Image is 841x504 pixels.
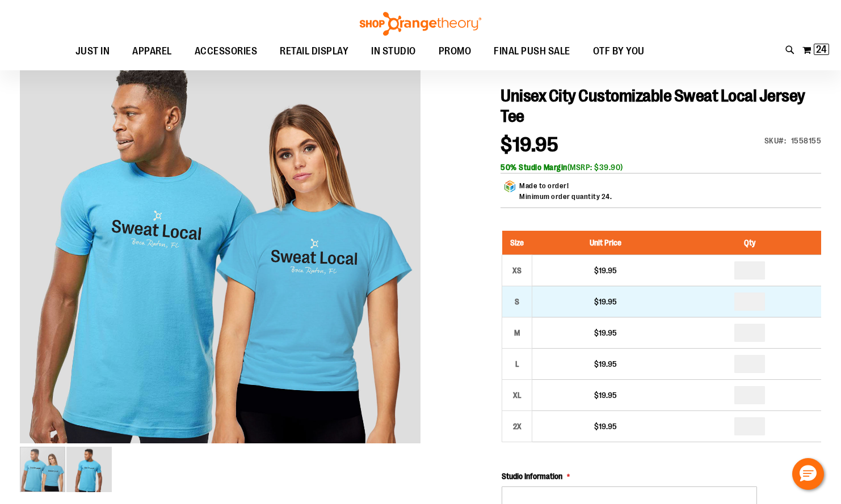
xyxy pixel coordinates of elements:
[20,45,420,493] div: carousel
[360,39,427,65] a: IN STUDIO
[816,44,827,55] span: 24
[75,39,110,64] span: JUST IN
[508,293,525,310] div: S
[501,163,567,172] b: 50% Studio Margin
[183,39,269,65] a: ACCESSORIES
[582,39,656,65] a: OTF BY YOU
[482,39,582,65] a: FINAL PUSH SALE
[538,296,673,307] div: $19.95
[66,446,112,493] div: image 2 of 2
[501,162,821,173] div: (MSRP: $39.90)
[502,472,562,481] span: Studio Information
[66,447,112,492] img: Unisex City Customizable Fine Jersey Tee
[593,39,645,64] span: OTF BY YOU
[519,191,612,202] p: Minimum order quantity 24.
[508,355,525,372] div: L
[132,39,172,64] span: APPAREL
[280,39,348,64] span: RETAIL DISPLAY
[538,327,673,338] div: $19.95
[538,421,673,432] div: $19.95
[508,324,525,341] div: M
[501,86,805,126] span: Unisex City Customizable Sweat Local Jersey Tee
[792,458,824,490] button: Hello, have a question? Let’s chat.
[538,389,673,401] div: $19.95
[538,265,673,276] div: $19.95
[20,43,420,443] img: Unisex City Customizable Fine Jersey Tee
[494,39,570,64] span: FINAL PUSH SALE
[427,39,483,65] a: PROMO
[195,39,258,64] span: ACCESSORIES
[371,39,416,64] span: IN STUDIO
[519,180,612,207] div: Made to order!
[508,418,525,435] div: 2X
[501,133,558,156] span: $19.95
[20,446,66,493] div: image 1 of 2
[508,387,525,404] div: XL
[764,136,787,145] strong: SKU
[64,39,121,65] a: JUST IN
[791,135,822,146] div: 1558155
[508,262,525,279] div: XS
[532,231,679,255] th: Unit Price
[358,12,483,36] img: Shop Orangetheory
[679,231,821,255] th: Qty
[538,358,673,370] div: $19.95
[439,39,472,64] span: PROMO
[121,39,183,64] a: APPAREL
[502,231,532,255] th: Size
[20,45,420,446] div: Unisex City Customizable Fine Jersey Tee
[268,39,360,65] a: RETAIL DISPLAY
